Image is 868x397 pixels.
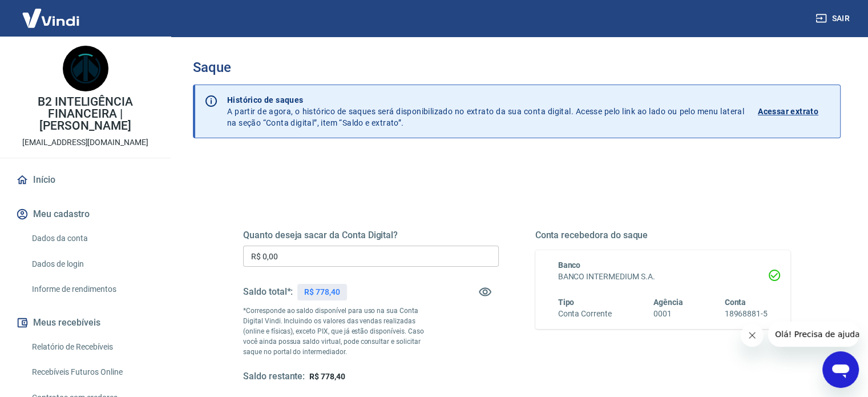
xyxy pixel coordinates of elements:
a: Recebíveis Futuros Online [27,360,157,384]
p: A partir de agora, o histórico de saques será disponibilizado no extrato da sua conta digital. Ac... [227,94,744,129]
h5: Saldo restante: [243,371,305,383]
h6: BANCO INTERMEDIUM S.A. [558,271,768,283]
button: Meus recebíveis [14,310,157,335]
span: Tipo [558,298,575,307]
h6: 18968881-5 [724,308,768,320]
a: Informe de rendimentos [27,278,157,301]
span: R$ 778,40 [309,372,345,381]
h5: Saldo total*: [243,286,293,298]
p: R$ 778,40 [304,286,340,298]
span: Conta [724,298,746,307]
img: fa8fd884-0de2-4934-a99f-dcb5608da973.jpeg [63,46,108,91]
h5: Conta recebedora do saque [535,230,791,241]
h6: Conta Corrente [558,308,612,320]
p: Histórico de saques [227,94,744,106]
span: Agência [653,298,683,307]
p: *Corresponde ao saldo disponível para uso na sua Conta Digital Vindi. Incluindo os valores das ve... [243,306,435,357]
p: Acessar extrato [758,106,818,117]
a: Início [14,167,157,193]
p: [EMAIL_ADDRESS][DOMAIN_NAME] [22,137,148,149]
h3: Saque [193,59,841,75]
p: B2 INTELIGÊNCIA FINANCEIRA | [PERSON_NAME] [9,96,162,132]
span: Banco [558,260,581,270]
iframe: Fechar mensagem [741,324,764,347]
h5: Quanto deseja sacar da Conta Digital? [243,230,499,241]
span: Olá! Precisa de ajuda? [7,8,96,17]
button: Sair [813,8,854,29]
iframe: Botão para abrir a janela de mensagens [822,351,859,388]
h6: 0001 [653,308,683,320]
img: Vindi [14,1,88,35]
a: Dados de login [27,252,157,276]
a: Relatório de Recebíveis [27,335,157,359]
a: Acessar extrato [758,94,831,129]
a: Dados da conta [27,227,157,250]
button: Meu cadastro [14,202,157,227]
iframe: Mensagem da empresa [768,322,859,347]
